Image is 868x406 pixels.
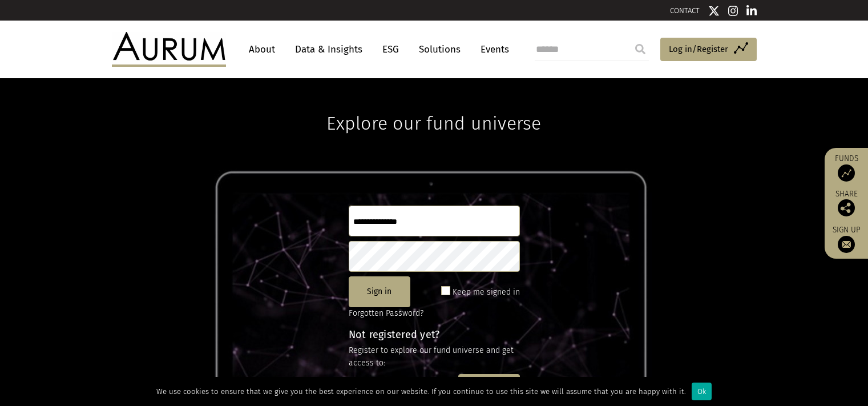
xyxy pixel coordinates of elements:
[838,164,855,182] img: Access Funds
[112,32,226,66] img: Aurum
[243,39,281,60] a: About
[349,344,520,370] p: Register to explore our fund universe and get access to:
[669,42,728,56] span: Log in/Register
[326,78,541,134] h1: Explore our fund universe
[453,286,520,299] label: Keep me signed in
[475,39,509,60] a: Events
[413,39,466,60] a: Solutions
[830,154,862,182] a: Funds
[692,383,712,400] div: Ok
[377,39,405,60] a: ESG
[728,5,738,17] img: Instagram icon
[629,38,652,61] input: Submit
[670,6,700,15] a: CONTACT
[746,5,757,17] img: Linkedin icon
[838,199,855,216] img: Share this post
[838,236,855,253] img: Sign up to our newsletter
[349,329,520,340] h4: Not registered yet?
[349,308,423,318] a: Forgotten Password?
[830,190,862,216] div: Share
[830,225,862,253] a: Sign up
[708,5,720,17] img: Twitter icon
[349,276,410,307] button: Sign in
[289,39,368,60] a: Data & Insights
[458,374,520,405] button: Register
[660,38,757,62] a: Log in/Register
